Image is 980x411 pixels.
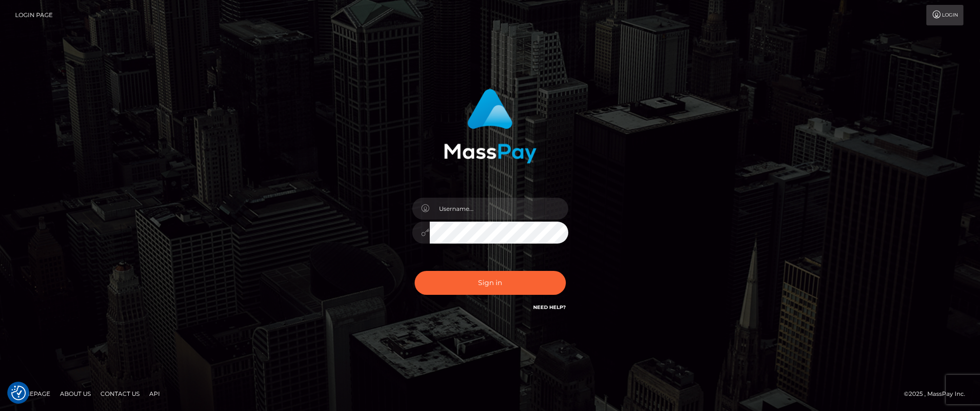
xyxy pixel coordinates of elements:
[904,389,973,399] div: © 2025 , MassPay Inc.
[11,386,54,401] a: Homepage
[533,304,566,310] a: Need Help?
[415,271,566,295] button: Sign in
[11,386,26,400] button: Consent Preferences
[97,386,143,401] a: Contact Us
[145,386,164,401] a: API
[926,5,963,25] a: Login
[15,5,53,25] a: Login Page
[11,386,26,400] img: Revisit consent button
[444,89,537,164] img: MassPay Login
[56,386,95,401] a: About Us
[430,198,568,220] input: Username...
